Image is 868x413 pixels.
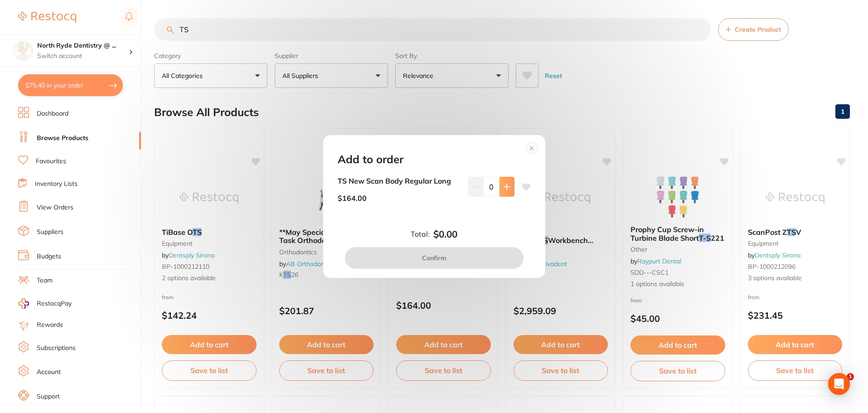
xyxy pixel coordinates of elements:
b: TS New Scan Body Regular Long [338,177,461,185]
span: 1 [847,373,854,380]
label: Total: [411,230,430,238]
p: $164.00 [338,194,367,202]
div: Open Intercom Messenger [828,373,850,395]
b: $0.00 [433,229,457,240]
button: Confirm [345,247,524,269]
h2: Add to order [338,153,403,166]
